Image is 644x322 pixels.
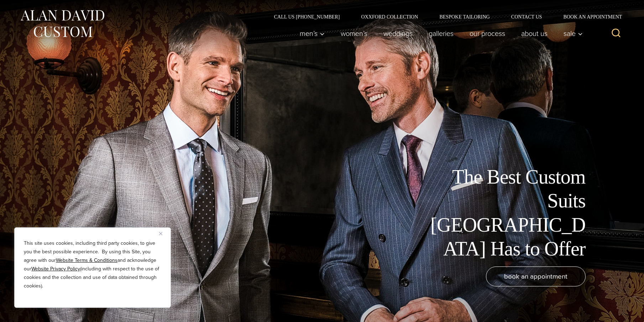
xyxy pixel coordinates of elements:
a: Our Process [461,26,513,41]
a: Call Us [PHONE_NUMBER] [263,14,351,19]
a: Contact Us [501,14,553,19]
nav: Secondary Navigation [263,14,625,19]
span: book an appointment [504,271,567,281]
button: View Search Form [608,25,625,42]
a: Bespoke Tailoring [429,14,500,19]
a: Website Terms & Conditions [56,257,117,264]
a: Galleries [420,26,461,41]
span: Sale [564,30,583,37]
a: Oxxford Collection [350,14,429,19]
p: This site uses cookies, including third party cookies, to give you the best possible experience. ... [24,239,161,290]
img: Close [159,232,162,235]
a: Book an Appointment [553,14,624,19]
span: Men’s [300,30,325,37]
a: book an appointment [486,266,586,286]
h1: The Best Custom Suits [GEOGRAPHIC_DATA] Has to Offer [425,165,586,261]
a: weddings [375,26,420,41]
a: Women’s [333,26,375,41]
img: Alan David Custom [20,8,105,39]
button: Close [159,229,168,238]
a: Website Privacy Policy [31,265,80,273]
nav: Primary Navigation [292,26,586,41]
a: About Us [513,26,555,41]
